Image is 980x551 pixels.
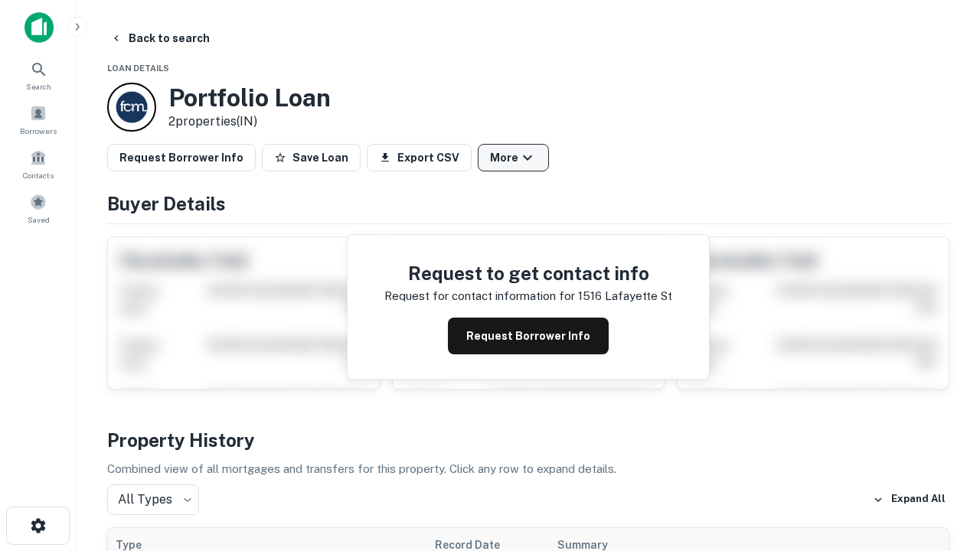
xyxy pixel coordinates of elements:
a: Saved [5,187,72,229]
p: Request for contact information for [384,287,575,305]
button: More [478,144,549,171]
p: 2 properties (IN) [168,112,331,131]
h4: Buyer Details [107,190,949,217]
h3: Portfolio Loan [168,83,331,112]
h4: Request to get contact info [384,259,672,287]
span: Saved [28,214,50,226]
iframe: Chat Widget [903,380,980,453]
h4: Property History [107,426,949,454]
p: 1516 lafayette st [578,287,672,305]
span: Borrowers [20,125,57,137]
button: Export CSV [367,144,472,171]
a: Contacts [5,143,72,184]
span: Loan Details [107,64,169,73]
a: Borrowers [5,99,72,140]
button: Expand All [869,488,949,511]
button: Request Borrower Info [107,144,256,171]
a: Search [5,54,72,96]
button: Save Loan [262,144,361,171]
button: Request Borrower Info [448,318,609,354]
p: Combined view of all mortgages and transfers for this property. Click any row to expand details. [107,460,949,478]
span: Contacts [23,169,54,181]
button: Back to search [104,24,216,52]
div: All Types [107,484,199,515]
span: Search [26,80,51,93]
img: capitalize-icon.png [24,12,54,43]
